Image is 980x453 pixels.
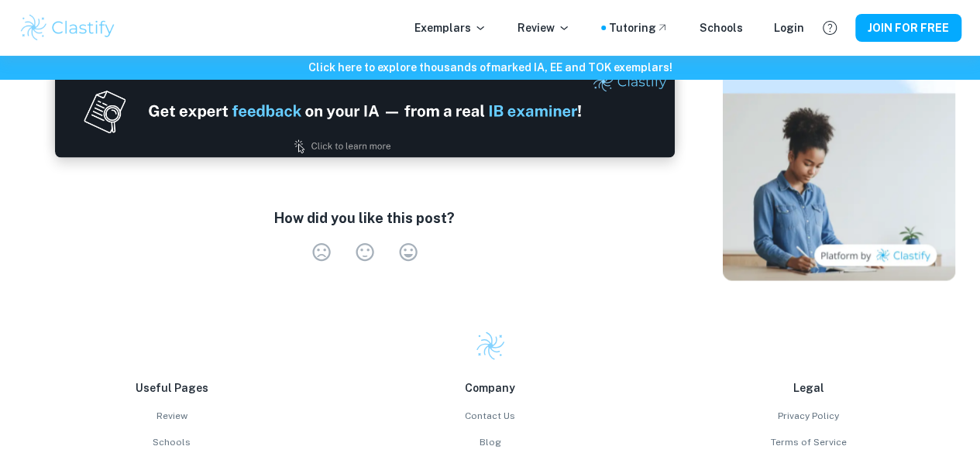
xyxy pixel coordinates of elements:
[609,19,669,36] a: Tutoring
[655,409,961,423] a: Privacy Policy
[655,435,961,449] a: Terms of Service
[19,435,325,449] a: Schools
[55,65,675,158] img: Ad
[19,409,325,423] a: Review
[855,14,961,42] button: JOIN FOR FREE
[274,208,455,229] h6: How did you like this post?
[475,331,506,362] img: Clastify logo
[337,435,643,449] a: Blog
[700,19,743,36] a: Schools
[337,409,643,423] a: Contact Us
[518,19,570,36] p: Review
[414,19,487,36] p: Exemplars
[337,379,643,396] p: Company
[19,12,117,43] img: Clastify logo
[655,379,961,396] p: Legal
[774,19,804,36] a: Login
[817,15,843,41] button: Help and Feedback
[3,59,977,76] h6: Click here to explore thousands of marked IA, EE and TOK exemplars !
[19,379,325,396] p: Useful Pages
